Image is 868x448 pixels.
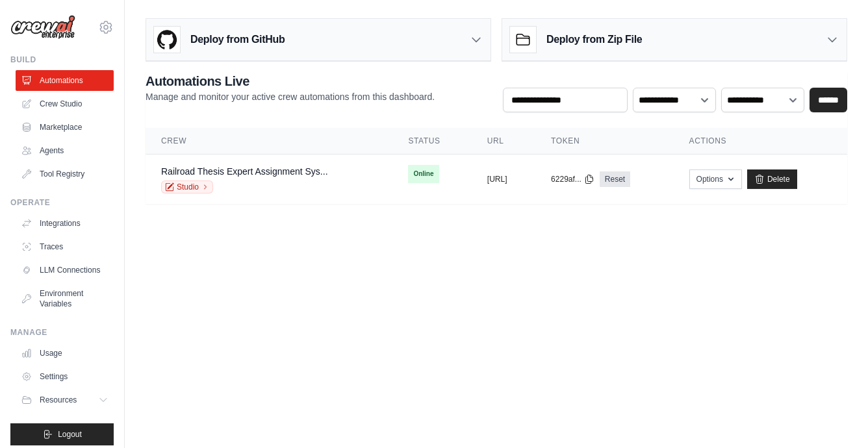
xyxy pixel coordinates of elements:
a: Studio [161,180,213,193]
th: Status [392,128,471,155]
a: Integrations [16,213,114,234]
a: Marketplace [16,117,114,138]
p: Manage and monitor your active crew automations from this dashboard. [146,90,435,103]
th: URL [472,128,535,155]
a: Traces [16,236,114,257]
img: Logo [10,15,75,40]
a: Reset [600,171,630,187]
div: Build [10,55,114,65]
h3: Deploy from Zip File [546,32,642,47]
a: LLM Connections [16,260,114,280]
div: Operate [10,197,114,208]
div: Manage [10,327,114,338]
img: GitHub Logo [154,27,180,53]
span: Resources [40,395,77,405]
th: Token [535,128,673,155]
a: Automations [16,70,114,91]
h2: Automations Live [146,72,435,90]
a: Settings [16,366,114,387]
button: Logout [10,423,114,445]
th: Actions [674,128,847,155]
a: Agents [16,140,114,161]
a: Delete [747,169,797,189]
a: Crew Studio [16,93,114,114]
h3: Deploy from GitHub [190,32,285,47]
span: Logout [58,429,82,440]
button: 6229af... [551,174,594,184]
a: Usage [16,343,114,364]
a: Tool Registry [16,164,114,184]
button: Resources [16,390,114,410]
th: Crew [146,128,392,155]
span: Online [408,165,439,183]
button: Options [689,169,742,189]
a: Railroad Thesis Expert Assignment Sys... [161,166,328,177]
a: Environment Variables [16,283,114,314]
